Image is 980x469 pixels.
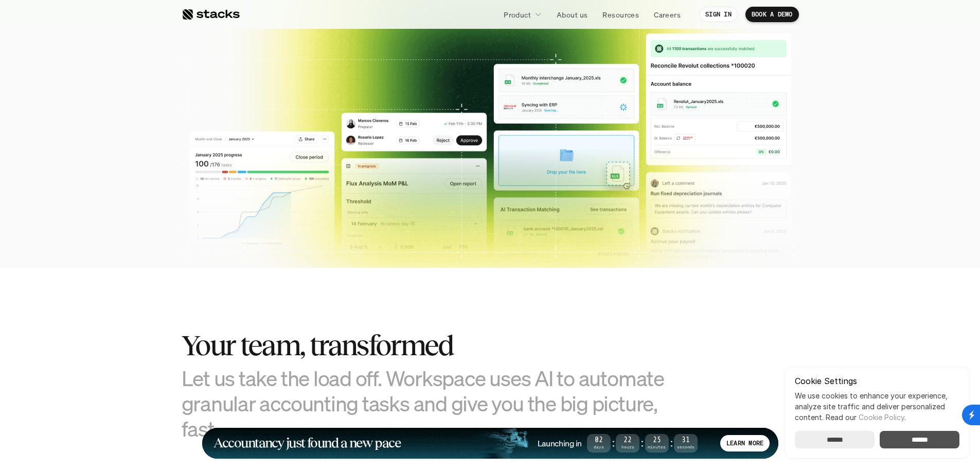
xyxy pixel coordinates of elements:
[182,329,696,361] h2: Your team, transformed
[705,11,732,18] p: SIGN IN
[795,377,959,385] p: Cookie Settings
[645,445,669,449] span: Minutes
[645,438,669,443] span: 25
[550,5,594,24] a: About us
[182,366,696,442] h3: Let us take the load off. Workspace uses AI to automate granular accounting tasks and give you th...
[639,437,645,449] strong: :
[699,7,738,22] a: SIGN IN
[557,9,587,20] p: About us
[726,440,763,447] p: LEARN MORE
[213,437,401,449] h1: Accountancy just found a new pace
[826,413,906,422] span: Read our .
[674,445,698,449] span: Seconds
[745,7,799,22] a: BOOK A DEMO
[596,5,645,24] a: Resources
[654,9,681,20] p: Careers
[648,5,687,24] a: Careers
[538,438,582,449] h4: Launching in
[616,445,639,449] span: Hours
[795,390,959,423] p: We use cookies to enhance your experience, analyze site traffic and deliver personalized content.
[202,428,778,459] a: Accountancy just found a new paceLaunching in02Days:22Hours:25Minutes:31SecondsLEARN MORE
[602,9,639,20] p: Resources
[587,438,611,443] span: 02
[504,9,531,20] p: Product
[669,437,674,449] strong: :
[587,445,611,449] span: Days
[674,438,698,443] span: 31
[859,413,904,422] a: Cookie Policy
[752,11,793,18] p: BOOK A DEMO
[616,438,639,443] span: 22
[611,437,616,449] strong: :
[121,238,167,246] a: Privacy Policy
